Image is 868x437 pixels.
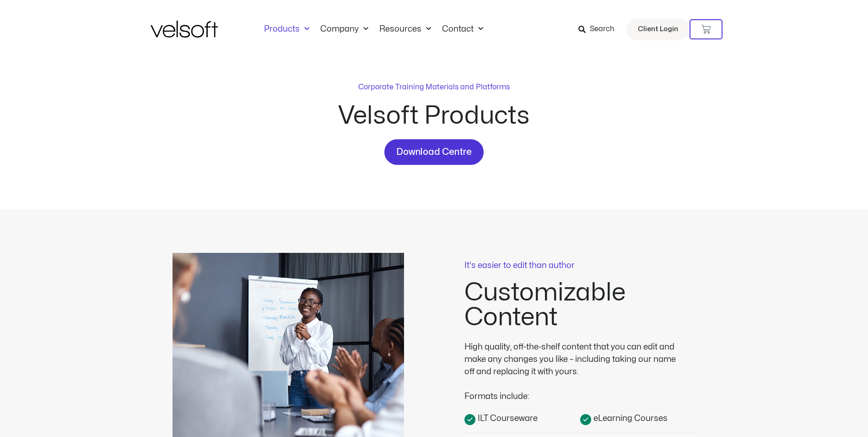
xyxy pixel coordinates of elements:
span: eLearning Courses [591,412,668,425]
p: It's easier to edit than author [464,262,696,270]
a: Download Centre [384,139,484,165]
div: High quality, off-the-shelf content that you can edit and make any changes you like – including t... [464,341,684,378]
a: Client Login [626,18,690,40]
a: CompanyMenu Toggle [315,24,374,34]
h2: Velsoft Products [270,104,599,128]
p: Corporate Training Materials and Platforms [358,82,510,93]
span: Search [590,23,615,35]
a: ResourcesMenu Toggle [374,24,437,34]
img: Velsoft Training Materials [151,21,218,38]
a: ILT Courseware [464,412,580,425]
nav: Menu [259,24,489,34]
h2: Customizable Content [464,280,696,330]
span: Download Centre [396,145,472,159]
a: ProductsMenu Toggle [259,24,315,34]
span: Client Login [638,23,678,35]
a: Search [578,22,621,37]
div: Formats include: [464,378,684,403]
a: ContactMenu Toggle [437,24,489,34]
span: ILT Courseware [475,412,538,425]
